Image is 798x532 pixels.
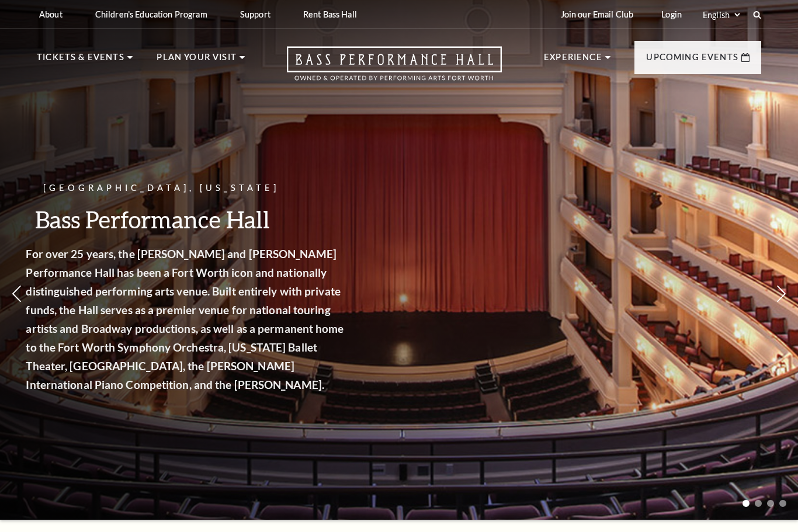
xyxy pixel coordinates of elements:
[47,247,365,391] strong: For over 25 years, the [PERSON_NAME] and [PERSON_NAME] Performance Hall has been a Fort Worth ico...
[303,9,357,19] p: Rent Bass Hall
[39,9,63,19] p: About
[37,50,124,71] p: Tickets & Events
[157,50,237,71] p: Plan Your Visit
[700,9,742,20] select: Select:
[47,181,368,196] p: [GEOGRAPHIC_DATA], [US_STATE]
[240,9,270,19] p: Support
[646,50,738,71] p: Upcoming Events
[95,9,207,19] p: Children's Education Program
[544,50,602,71] p: Experience
[47,204,368,234] h3: Bass Performance Hall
